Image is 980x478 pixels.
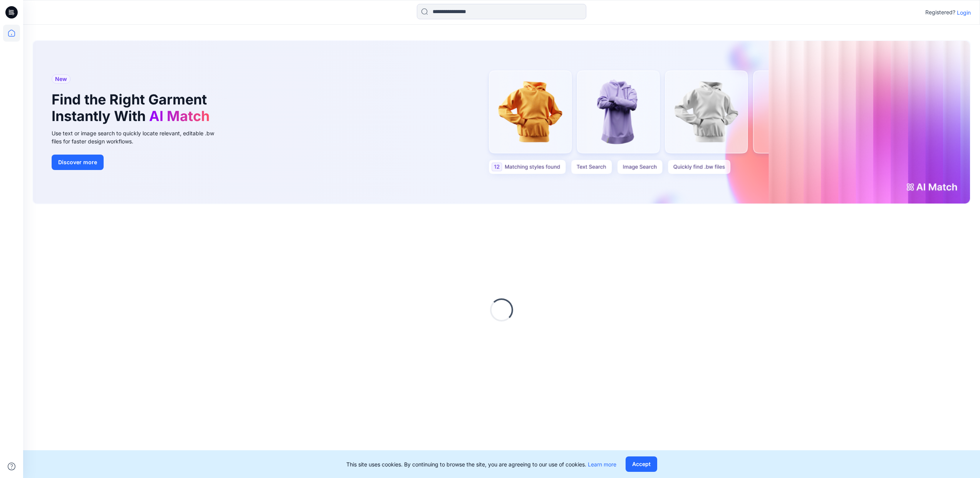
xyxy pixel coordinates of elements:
[957,8,971,17] p: Login
[925,8,955,17] p: Registered?
[55,74,67,84] span: New
[52,91,213,125] h1: Find the Right Garment Instantly With
[626,456,657,472] button: Accept
[346,460,616,468] p: This site uses cookies. By continuing to browse the site, you are agreeing to our use of cookies.
[588,461,616,468] a: Learn more
[149,108,210,125] span: AI Match
[52,155,104,170] button: Discover more
[52,129,225,145] div: Use text or image search to quickly locate relevant, editable .bw files for faster design workflows.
